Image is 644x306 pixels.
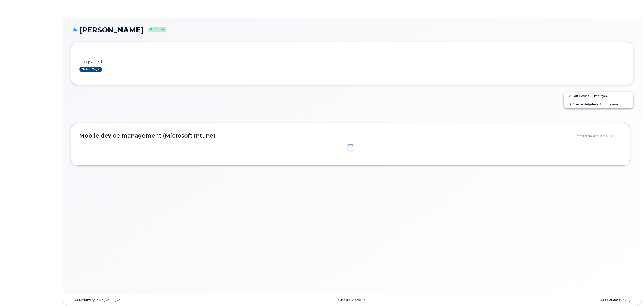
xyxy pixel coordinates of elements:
a: Keyboard Shortcuts [336,298,365,302]
h3: Tags List [79,59,625,65]
a: Edit Device / Employee [564,92,633,100]
div: MyServe [DATE]–[DATE] [71,298,259,302]
h1: [PERSON_NAME] [71,26,633,34]
div: Data fetched at 10:35 [DATE] [575,131,622,140]
strong: Last Update [601,298,620,302]
div: [DATE] [446,298,633,302]
small: Active [148,27,166,32]
h2: Mobile device management (Microsoft Intune) [79,133,572,139]
strong: Copyright [74,298,91,302]
a: Create Helpdesk Submission [564,100,633,108]
a: Add tags [79,67,102,72]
